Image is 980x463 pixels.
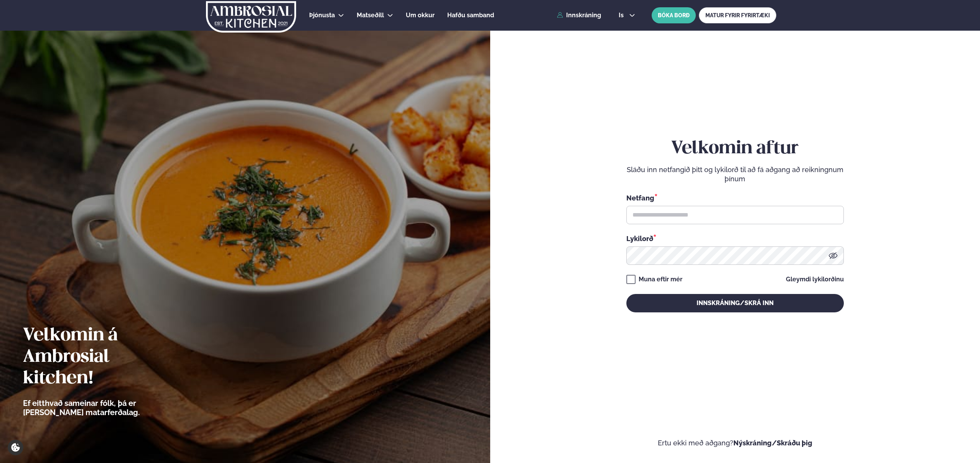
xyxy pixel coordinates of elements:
[357,11,384,19] span: Matseðill
[8,440,23,455] a: Cookie settings
[626,193,844,203] div: Netfang
[23,325,182,389] h2: Velkomin á Ambrosial kitchen!
[626,138,844,159] h2: Velkomin aftur
[652,7,696,23] button: BÓKA BORÐ
[406,11,435,20] a: Um okkur
[786,276,844,282] a: Gleymdi lykilorðinu
[626,165,844,184] p: Sláðu inn netfangið þitt og lykilorð til að fá aðgang að reikningnum þínum
[613,12,641,18] button: is
[619,12,626,18] span: is
[357,11,384,20] a: Matseðill
[699,7,776,23] a: MATUR FYRIR FYRIRTÆKI
[406,11,435,19] span: Um okkur
[23,399,182,417] p: Ef eitthvað sameinar fólk, þá er [PERSON_NAME] matarferðalag.
[513,438,957,448] p: Ertu ekki með aðgang?
[447,11,494,20] a: Hafðu samband
[626,233,844,243] div: Lykilorð
[309,11,335,19] span: Þjónusta
[733,439,812,447] a: Nýskráning/Skráðu þig
[205,1,297,33] img: logo
[626,294,844,312] button: Innskráning/Skrá inn
[309,11,335,20] a: Þjónusta
[447,11,494,19] span: Hafðu samband
[557,12,601,19] a: Innskráning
